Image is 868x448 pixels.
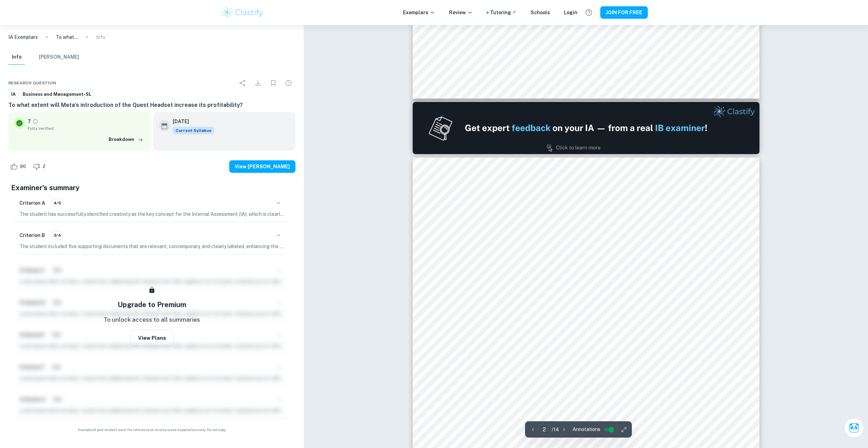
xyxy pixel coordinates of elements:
p: 7 [28,118,31,125]
p: Review [449,9,473,16]
p: To unlock access to all summaries [104,315,200,324]
span: Annotations [573,426,600,433]
h6: [DATE] [173,118,209,125]
div: Download [251,76,265,90]
a: Schools [531,9,550,16]
h6: To what extent will Meta’s introduction of the Quest Headset increase its profitability? [8,101,295,109]
div: Like [8,161,30,172]
p: To what extent will Meta’s introduction of the Quest Headset increase its profitability? [56,33,78,41]
h5: Examiner's summary [11,183,293,193]
button: Help and Feedback [583,7,595,18]
span: IA [9,91,18,98]
img: Clastify logo [221,6,265,19]
p: The student has successfully identified creativity as the key concept for the Internal Assessment... [19,210,284,218]
span: Business and Management-SL [20,91,94,98]
div: This exemplar is based on the current syllabus. Feel free to refer to it for inspiration/ideas wh... [173,127,214,134]
span: Research question [8,80,56,86]
span: 2 [39,163,49,170]
div: Bookmark [266,76,280,90]
button: Info [8,50,25,65]
span: 3/4 [51,232,63,238]
button: Breakdown [107,134,145,145]
a: Grade fully verified [32,118,38,125]
a: IA [8,90,18,99]
div: Share [236,76,250,90]
a: Tutoring [490,9,517,16]
h5: Upgrade to Premium [118,299,186,310]
span: Current Syllabus [173,127,214,134]
button: View [PERSON_NAME] [229,160,295,173]
p: The student included five supporting documents that are relevant, contemporary, and clearly label... [19,243,284,250]
span: 96 [16,163,30,170]
button: JOIN FOR FREE [600,6,648,19]
a: IA Exemplars [8,33,38,41]
span: Example of past student work. For reference on structure and expectations only. Do not copy. [8,427,295,432]
img: Ad [413,102,759,154]
button: View Plans [130,330,174,346]
p: Info [96,33,105,41]
button: [PERSON_NAME] [39,50,79,65]
div: Dislike [31,161,49,172]
span: 4/5 [51,200,63,206]
div: Report issue [282,76,295,90]
p: Exemplars [403,9,435,16]
button: Ask Clai [844,418,864,438]
span: Fully verified [28,125,145,132]
h6: Criterion A [19,199,45,207]
h6: Criterion B [19,231,45,239]
a: Login [564,9,577,16]
p: / 14 [552,426,559,433]
a: Business and Management-SL [20,90,94,99]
